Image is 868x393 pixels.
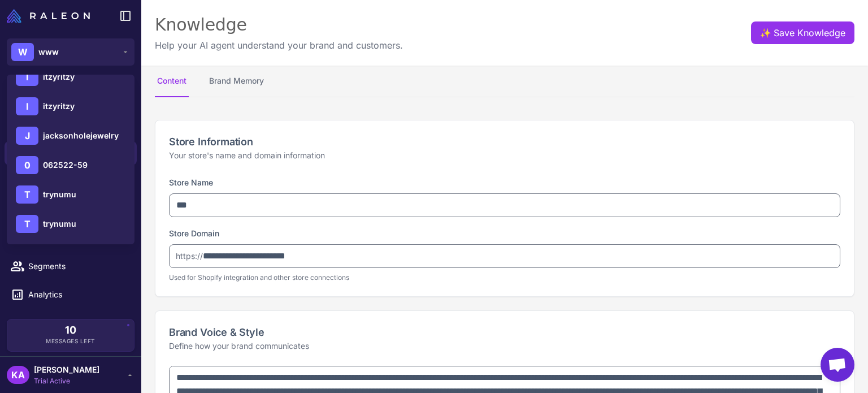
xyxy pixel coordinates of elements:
div: T [16,215,38,233]
p: Help your AI agent understand your brand and customers. [155,38,403,52]
div: I [16,97,38,115]
label: Store Name [169,178,213,187]
span: Segments [28,260,128,273]
a: Segments [5,254,137,278]
span: ✨ [760,26,769,35]
img: Raleon Logo [7,9,90,23]
button: Wwww [7,38,134,66]
span: Trial Active [34,376,99,386]
span: Messages Left [46,337,96,346]
a: Knowledge [5,141,137,165]
div: Knowledge [155,14,403,36]
div: 0 [16,156,38,174]
p: Used for Shopify integration and other store connections [169,273,840,283]
span: itzyritzy [43,71,75,83]
div: W [11,43,34,61]
a: Email Design [5,170,137,193]
div: KA [7,366,29,384]
label: Store Domain [169,228,219,238]
h2: Brand Voice & Style [169,325,840,340]
div: I [16,68,38,86]
a: Campaigns [5,198,137,222]
button: Brand Memory [207,66,266,97]
span: Integrations [28,317,128,329]
a: Chats [5,113,137,137]
span: [PERSON_NAME] [34,364,99,376]
span: trynumu [43,218,76,230]
a: Calendar [5,226,137,250]
button: ✨Save Knowledge [751,21,854,44]
button: Content [155,66,189,97]
span: Analytics [28,288,128,301]
a: Raleon Logo [7,9,94,23]
span: 062522-59 [43,159,88,171]
a: Analytics [5,283,137,306]
span: trynumu [43,188,76,201]
p: Define how your brand communicates [169,340,840,352]
a: Integrations [5,311,137,335]
p: Your store's name and domain information [169,149,840,162]
span: 10 [65,325,76,335]
div: J [16,127,38,145]
div: T [16,185,38,204]
span: www [38,46,59,58]
span: jacksonholejewelry [43,129,119,142]
h2: Store Information [169,134,840,149]
span: itzyritzy [43,100,75,113]
a: Open chat [821,348,854,382]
